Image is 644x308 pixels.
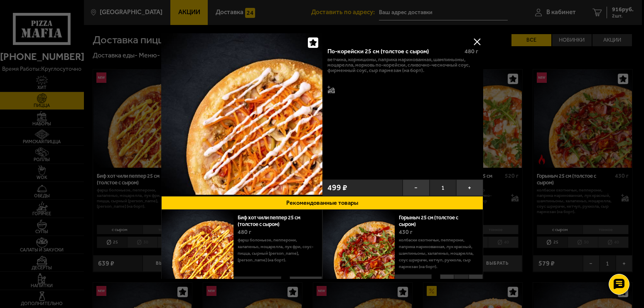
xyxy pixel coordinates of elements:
div: По-корейски 25 см (толстое с сыром) [327,48,458,55]
button: Рекомендованные товары [161,196,483,210]
span: 1 [429,179,456,196]
a: Горыныч 25 см (толстое с сыром) [398,214,458,228]
span: 480 г [238,229,251,236]
button: Выбрать [289,276,322,294]
span: 430 г [398,229,412,236]
p: фарш болоньезе, пепперони, халапеньо, моцарелла, лук фри, соус-пицца, сырный [PERSON_NAME], [PERS... [238,237,315,264]
a: По-корейски 25 см (толстое с сыром) [161,33,322,196]
p: колбаски Охотничьи, пепперони, паприка маринованная, лук красный, шампиньоны, халапеньо, моцарелл... [398,237,476,271]
button: − [403,179,430,196]
strong: 639 ₽ [240,277,262,293]
a: Биф хот чили пеппер 25 см (толстое с сыром) [238,214,300,228]
span: 480 г [464,47,478,55]
img: По-корейски 25 см (толстое с сыром) [161,33,322,195]
button: + [456,179,483,196]
span: 499 ₽ [327,184,347,191]
span: 1 [454,274,468,294]
button: + [468,274,482,294]
button: − [440,274,454,294]
strong: 579 ₽ [401,276,423,293]
p: ветчина, корнишоны, паприка маринованная, шампиньоны, моцарелла, морковь по-корейски, сливочно-че... [327,57,478,73]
